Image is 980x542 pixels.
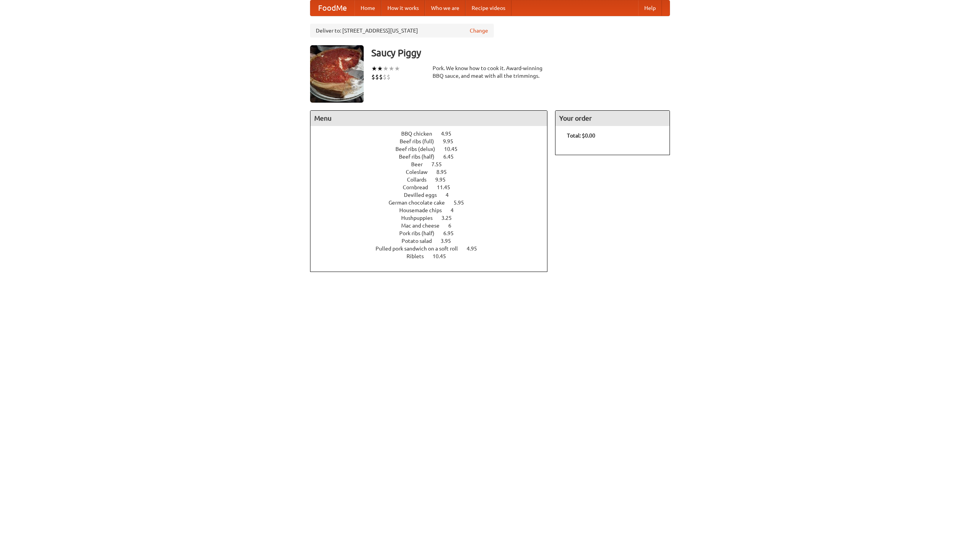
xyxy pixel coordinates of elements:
li: ★ [371,64,377,73]
span: 9.95 [435,177,453,183]
span: 5.95 [454,200,472,206]
h4: Your order [555,111,670,126]
span: Pork ribs (half) [399,230,442,236]
h4: Menu [310,111,547,126]
a: Change [470,27,488,34]
a: FoodMe [310,0,354,16]
span: 4 [446,192,456,198]
a: BBQ chicken 4.95 [401,131,465,137]
span: Collards [407,177,434,183]
a: Pulled pork sandwich on a soft roll 4.95 [376,246,491,252]
span: 7.55 [431,161,449,167]
span: Riblets [407,253,431,259]
a: Coleslaw 8.95 [406,169,461,175]
span: Beef ribs (half) [399,154,442,160]
span: Hushpuppies [401,215,440,221]
span: 9.95 [443,138,461,144]
a: German chocolate cake 5.95 [389,200,478,206]
span: 11.45 [437,184,458,190]
b: Total: $0.00 [567,133,595,139]
li: $ [387,73,390,81]
h3: Saucy Piggy [371,45,670,61]
a: Pork ribs (half) 6.95 [399,230,468,236]
li: $ [375,73,379,81]
span: 4.95 [441,131,459,137]
span: 6 [448,223,459,229]
a: Collards 9.95 [407,177,460,183]
a: Beef ribs (full) 9.95 [400,138,467,144]
a: Help [638,0,662,16]
a: Mac and cheese 6 [401,223,465,229]
span: German chocolate cake [389,200,452,206]
span: 4 [451,207,461,213]
img: angular.jpg [310,45,364,103]
a: Cornbread 11.45 [403,184,464,190]
span: 10.45 [433,253,454,259]
li: $ [383,73,387,81]
span: 4.95 [467,246,485,252]
div: Deliver to: [STREET_ADDRESS][US_STATE] [310,24,494,38]
li: ★ [383,64,389,73]
span: Housemade chips [399,207,449,213]
span: 6.45 [443,154,461,160]
a: Recipe videos [465,0,511,16]
a: Beef ribs (half) 6.45 [399,154,468,160]
li: ★ [394,64,400,73]
span: Cornbread [403,184,436,190]
li: ★ [377,64,383,73]
div: Pork. We know how to cook it. Award-winning BBQ sauce, and meat with all the trimmings. [433,64,547,80]
li: $ [371,73,375,81]
span: Potato salad [402,238,439,244]
span: 10.45 [444,146,465,152]
a: Housemade chips 4 [399,207,468,213]
a: Hushpuppies 3.25 [401,215,466,221]
span: BBQ chicken [401,131,440,137]
span: 8.95 [436,169,454,175]
span: 3.95 [441,238,459,244]
span: 3.25 [441,215,459,221]
span: Pulled pork sandwich on a soft roll [376,246,465,252]
li: $ [379,73,383,81]
a: How it works [381,0,425,16]
a: Beef ribs (delux) 10.45 [395,146,472,152]
a: Riblets 10.45 [407,253,460,259]
li: ★ [389,64,394,73]
a: Who we are [425,0,465,16]
a: Potato salad 3.95 [402,238,465,244]
span: Mac and cheese [401,223,447,229]
span: Coleslaw [406,169,435,175]
a: Beer 7.55 [411,161,456,167]
a: Devilled eggs 4 [404,192,463,198]
span: Beer [411,161,430,167]
span: 6.95 [443,230,461,236]
span: Beef ribs (full) [400,138,442,144]
a: Home [354,0,381,16]
span: Beef ribs (delux) [395,146,443,152]
span: Devilled eggs [404,192,444,198]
